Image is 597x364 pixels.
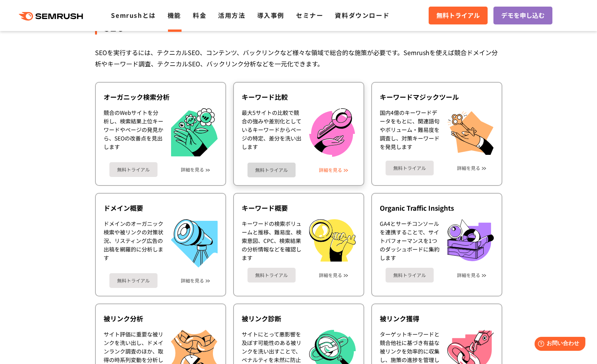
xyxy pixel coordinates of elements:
a: デモを申し込む [493,7,552,24]
img: キーワード比較 [309,108,355,157]
a: 導入事例 [257,10,284,20]
div: 被リンク分析 [104,314,218,323]
a: 料金 [193,10,206,20]
div: キーワードマジックツール [380,92,494,102]
div: Organic Traffic Insights [380,203,494,213]
a: 無料トライアル [109,162,157,177]
div: キーワード比較 [242,92,356,102]
div: 競合のWebサイトを分析し、検索結果上位キーワードやページの発見から、SEOの改善点を見出します [104,108,163,157]
a: 詳細を見る [319,272,342,278]
div: SEOを実行するには、テクニカルSEO、コンテンツ、バックリンクなど様々な領域で総合的な施策が必要です。Semrushを使えば競合ドメイン分析やキーワード調査、テクニカルSEO、バックリンク分析... [95,47,502,69]
div: 被リンク診断 [242,314,356,323]
a: セミナー [296,10,323,20]
a: 無料トライアル [109,273,157,288]
a: 詳細を見る [181,278,204,283]
a: 無料トライアル [386,161,434,175]
div: ドメインのオーガニック検索や被リンクの対策状況、リスティング広告の出稿を網羅的に分析します [104,219,163,267]
a: 機能 [168,10,181,20]
a: Semrushとは [111,10,156,20]
a: 無料トライアル [247,163,296,177]
a: 無料トライアル [386,268,434,283]
iframe: Help widget launcher [528,334,588,355]
div: オーガニック検索分析 [104,92,218,102]
div: 国内4億のキーワードデータをもとに、関連語句やボリューム・難易度を調査し、対策キーワードを発見します [380,108,440,155]
span: 無料トライアル [436,10,480,21]
div: GA4とサーチコンソールを連携することで、サイトパフォーマンスを1つのダッシュボードに集約します [380,219,440,262]
img: キーワード概要 [309,219,356,262]
a: 活用方法 [218,10,245,20]
div: 被リンク獲得 [380,314,494,323]
img: ドメイン概要 [171,219,218,267]
img: オーガニック検索分析 [171,108,218,157]
div: ドメイン概要 [104,203,218,213]
a: 詳細を見る [457,165,480,171]
a: 無料トライアル [429,7,488,24]
img: Organic Traffic Insights [447,219,494,261]
a: 詳細を見る [181,167,204,172]
div: 最大5サイトの比較で競合の強みや差別化としているキーワードからページの特定、差分を洗い出します [242,108,301,157]
img: キーワードマジックツール [447,108,494,155]
div: キーワードの検索ボリュームと推移、難易度、検索意図、CPC、検索結果の分析情報などを確認します [242,219,301,262]
a: 詳細を見る [319,167,342,173]
a: 詳細を見る [457,272,480,278]
a: 資料ダウンロード [335,10,389,20]
span: デモを申し込む [501,10,545,21]
div: キーワード概要 [242,203,356,213]
a: 無料トライアル [247,268,296,283]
